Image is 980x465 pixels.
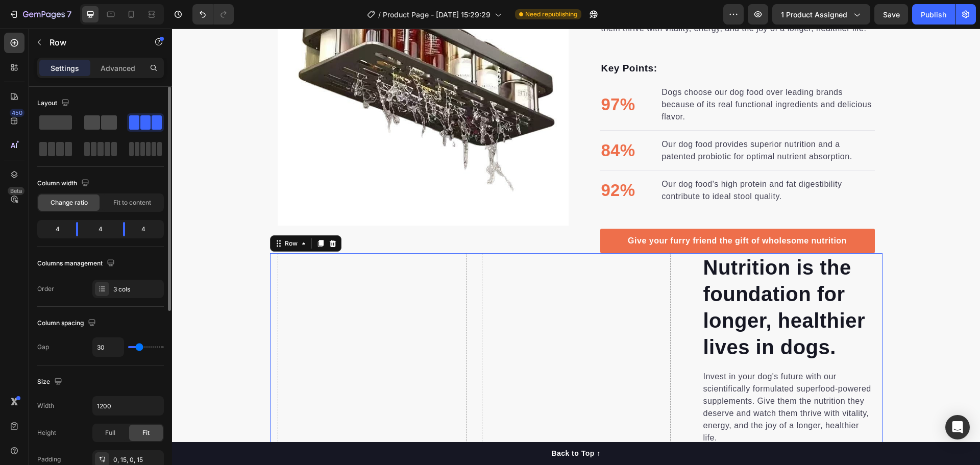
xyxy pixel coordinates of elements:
input: Auto [93,397,163,415]
span: Fit to content [113,198,151,207]
div: Beta [8,187,24,195]
div: Height [37,428,56,437]
button: 1 product assigned [772,4,870,25]
span: Need republishing [525,10,577,19]
div: Publish [921,9,946,20]
span: Product Page - [DATE] 15:29:29 [383,9,491,20]
div: 450 [10,109,24,117]
div: Gap [37,342,49,352]
p: Advanced [101,63,135,74]
p: Nutrition is the foundation for longer, healthier lives in dogs. [531,226,702,332]
div: Row [111,210,128,219]
p: 84% [429,109,463,135]
div: Size [37,375,64,389]
span: 1 product assigned [781,9,847,20]
button: Publish [912,4,955,25]
div: Width [37,401,54,410]
div: 4 [39,222,68,236]
div: Open Intercom Messenger [945,415,970,439]
div: Undo/Redo [192,4,234,25]
p: 92% [429,149,463,175]
div: 0, 15, 0, 15 [113,455,161,464]
span: / [378,9,381,20]
span: Save [883,10,900,19]
div: 3 cols [113,285,161,294]
button: Save [874,4,908,25]
iframe: Design area [172,29,980,465]
a: Give your furry friend the gift of wholesome nutrition [428,200,703,225]
div: Give your furry friend the gift of wholesome nutrition [456,206,675,218]
div: Padding [37,455,61,464]
p: Dogs choose our dog food over leading brands because of its real functional ingredients and delic... [489,58,701,94]
div: Order [37,284,54,293]
div: Layout [37,96,71,110]
p: Our dog food's high protein and fat digestibility contribute to ideal stool quality. [489,150,701,174]
div: Column width [37,177,91,190]
p: Settings [51,63,79,74]
div: 4 [86,222,115,236]
p: Row [50,36,136,48]
div: Column spacing [37,316,98,330]
span: Change ratio [51,198,88,207]
div: Back to Top ↑ [379,420,428,430]
input: Auto [93,338,124,356]
div: Columns management [37,257,117,271]
div: 4 [133,222,162,236]
p: Invest in your dog's future with our scientifically formulated superfood-powered supplements. Giv... [531,342,702,415]
button: 7 [4,4,76,25]
p: Our dog food provides superior nutrition and a patented probiotic for optimal nutrient absorption. [489,110,701,134]
p: 97% [429,63,463,89]
p: Key Points: [429,33,702,47]
span: Full [105,428,115,437]
p: 7 [67,8,71,20]
span: Fit [142,428,150,437]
